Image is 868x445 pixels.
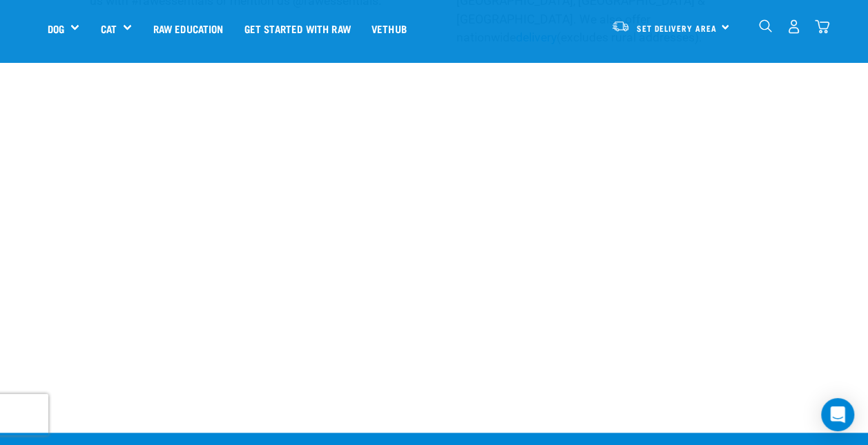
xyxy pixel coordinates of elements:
[234,1,361,56] a: Get started with Raw
[100,21,116,37] a: Cat
[361,1,417,56] a: Vethub
[787,19,801,34] img: user.png
[611,20,630,32] img: van-moving.png
[821,398,854,431] div: Open Intercom Messenger
[637,26,717,30] span: Set Delivery Area
[142,1,233,56] a: Raw Education
[759,19,772,32] img: home-icon-1@2x.png
[48,21,64,37] a: Dog
[815,19,829,34] img: home-icon@2x.png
